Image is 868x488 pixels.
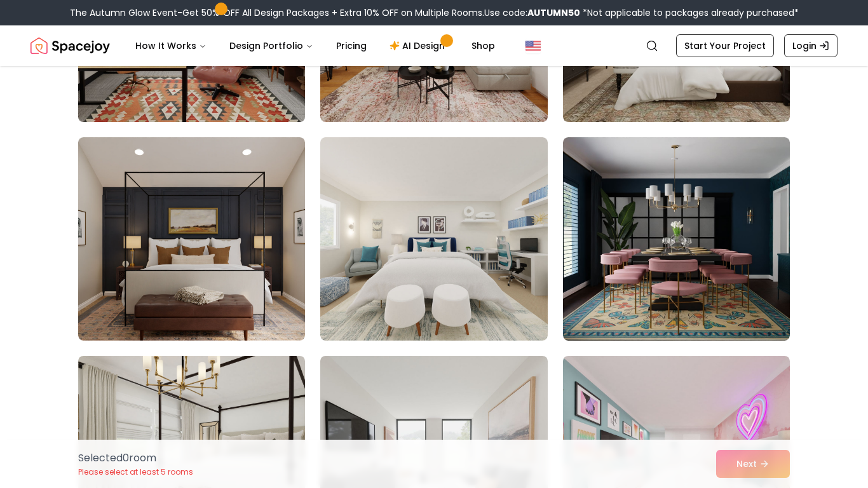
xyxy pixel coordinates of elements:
[31,33,110,58] a: Spacejoy
[125,33,505,58] nav: Main
[784,34,837,57] a: Login
[219,33,323,58] button: Design Portfolio
[326,33,377,58] a: Pricing
[527,6,580,19] b: AUTUMN50
[676,34,774,57] a: Start Your Project
[484,6,580,19] span: Use code:
[461,33,505,58] a: Shop
[580,6,799,19] span: *Not applicable to packages already purchased*
[78,467,193,477] p: Please select at least 5 rooms
[70,6,799,19] div: The Autumn Glow Event-Get 50% OFF All Design Packages + Extra 10% OFF on Multiple Rooms.
[563,137,790,341] img: Room room-6
[31,33,110,58] img: Spacejoy Logo
[125,33,217,58] button: How It Works
[379,33,459,58] a: AI Design
[320,137,547,341] img: Room room-5
[78,137,305,341] img: Room room-4
[31,25,837,66] nav: Global
[526,38,541,53] img: United States
[78,451,193,466] p: Selected 0 room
